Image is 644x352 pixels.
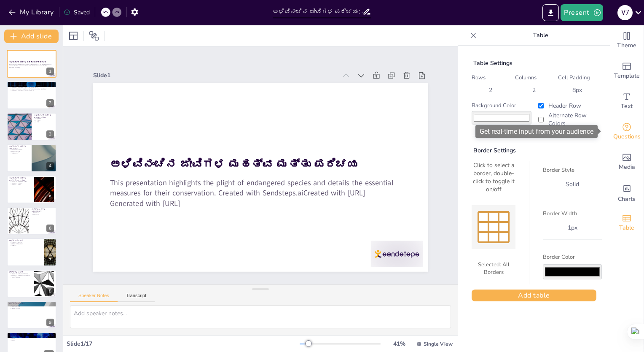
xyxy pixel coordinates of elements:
[621,102,633,111] span: Text
[542,4,559,21] button: Export to PowerPoint
[9,245,42,246] p: ಪರಿಶೀಲನೆ
[9,302,54,305] p: ಪತ್ರಿಕೆಯ ವಿನ್ಯಾಸ
[610,25,644,56] div: Change the overall theme
[617,4,633,21] button: V 7
[34,114,54,119] p: ಅಳಿವಿನಂಚಿನ ಜೀವಿಗಳ ಉದಾಹರಣೆಗಳು
[9,87,54,88] p: ಅಳಿವಿನಂಚಿನ ಜೀವಿಗಳ ಉಳಿವಿಗೆ ಹೆಚ್ಚಿನ ಗಮನವಿದೆ
[9,244,42,245] p: ಮಾಹಿತಿಯ ಶ್ರೇಣೀಬದ್ಧತೆ
[32,208,54,213] p: ಸುದ್ದಿ ಫಲಕಗಳ ರೂಪವಿಧಾನ
[478,212,479,242] div: Left Border (Double-click to toggle)
[9,276,32,278] p: ಗಮನ ಸೆಳೆಯುವುದು
[543,166,602,174] label: Border Style
[9,339,54,341] p: ಸಂಘಟನೆ
[478,211,509,213] div: Top Border (Double-click to toggle)
[424,341,453,347] span: Single View
[9,145,29,150] p: ಅಳಿವಿನಂಚಿನ ಜೀವಿಗಳ ಕಾರಣಗಳು
[9,89,54,91] p: ಅಳಿವಿನಂಚಿನ ಜೀವಿಗಳ ಅಳಿವಿನ ಪರಿಣಾಮಗಳು
[472,257,515,279] div: Selected: All Borders
[7,176,56,203] div: 5
[9,64,54,67] p: This presentation highlights the plight of endangered species and details the essential measures ...
[9,151,29,153] p: ಮಾನವ ಕ್ರಿಯೆಗಳು
[610,56,644,86] div: Add ready made slides
[9,88,54,89] p: ಈ ಜೀವಿಗಳು ಪರಿಸರದ ಸಮತೋಲನವನ್ನು ಕಾಪಾಡಲು ಸಹಾಯ ಮಾಡುತ್ತವೆ
[9,273,32,275] p: ಉತ್ತಮ ಗುಣಮಟ್ಟದ ಚಿತ್ರಗಳು
[488,212,489,242] div: Inner Vertical Borders (Double-click to toggle)
[32,211,54,212] p: ಪ್ರಾಥಮಿಕ ಮಾಹಿತಿ
[46,256,54,264] div: 7
[32,212,54,214] p: ಚಿತ್ರಗಳು
[486,86,496,94] div: 2
[89,31,99,41] span: Position
[475,125,598,138] div: Get real-time input from your audience
[613,132,641,141] span: Questions
[46,319,54,326] div: 9
[9,83,54,85] p: ಅಳಿವಿನಂಚಿನ ಜೀವಿಗಳ ವ್ಯಾಖ್ಯೆ
[7,301,56,329] div: 9
[9,305,54,306] p: ಸುಂದರ ವಿನ್ಯಾಸ
[9,271,32,273] p: ಚಿತ್ರಗಳ ಆಯ್ಕೆ
[32,214,54,215] p: ವಿವರಗಳು
[34,118,54,119] p: ಗಂಡುಹಕ್ಕಿ
[561,4,603,21] button: Present
[108,118,374,278] p: Generated with [URL]
[127,82,350,220] strong: ಅಳಿವಿನಂಚಿನ ಜೀವಿಗಳ ಮಹತ್ವ ಮತ್ತು ಪರಿಚಯ
[9,240,42,242] p: ಮಾಹಿತಿ ಸಂಗ್ರಹಣೆ
[537,102,596,110] label: Header Row
[610,147,644,177] div: Add images, graphics, shapes or video
[472,146,596,154] div: Border Settings
[508,212,510,242] div: Right Border (Double-click to toggle)
[34,119,54,121] p: ನದಿ ಮೀನು
[472,290,596,301] button: Add table
[9,275,32,276] p: ವಿಷಯವನ್ನು ಆಕರ್ಷಕವಾಗಿ ಮಾಡುವುದು
[529,86,539,94] div: 2
[34,121,54,123] p: ಕಪ್ಪೆ
[515,74,553,81] label: Columns
[617,5,633,20] div: V 7
[46,68,54,75] div: 1
[46,162,54,170] div: 4
[7,81,56,109] div: 2
[64,8,90,16] div: Saved
[7,50,56,78] div: 1
[9,181,32,182] p: ಪರಿಸರ ಸಂರಕ್ಷಣೆಯ ಮಹತ್ವ
[472,74,510,81] label: Rows
[478,241,509,243] div: Bottom Border (Double-click to toggle)
[543,210,602,217] label: Border Width
[46,287,54,295] div: 8
[46,193,54,201] div: 5
[618,195,636,204] span: Charts
[9,184,32,186] p: ಸರ್ಕಾರದ ಸಹಕಾರ
[9,306,54,308] p: ಗಮನ ಸೆಳೆಯುವುದು
[4,30,59,43] button: Add slide
[563,222,582,233] div: 1 px
[46,225,54,232] div: 6
[472,102,531,109] label: Background Color
[619,162,635,172] span: Media
[537,111,596,127] label: Alternate Row Colors
[67,29,80,43] div: Layout
[614,71,640,81] span: Template
[561,179,584,190] div: solid
[9,338,54,339] p: ಅಂಕಿಗಳು
[472,59,596,67] div: Table Settings
[114,100,385,269] p: This presentation highlights the plight of endangered species and details the essential measures ...
[6,5,57,19] button: My Library
[9,177,32,181] p: ಅಳಿವಿನಂಚಿನ ಜೀವಿಗಳ ಉಳಿವಿಗೆ ಕ್ರಮಗಳು
[7,144,56,172] div: 4
[7,270,56,298] div: 8
[118,293,155,302] button: Transcript
[9,67,54,69] p: Generated with [URL]
[9,334,54,336] p: ವಿಷಯದ ಸಂಘಟನೆ
[558,74,596,81] label: Cell Padding
[610,86,644,116] div: Add text boxes
[543,253,602,261] label: Border Color
[610,177,644,208] div: Add charts and graphs
[472,161,515,193] div: Click to select a border, double-click to toggle it on/off
[9,85,54,87] p: ಅಳಿವಿನಂಚಿನ ಜೀವಿಗಳು ಪರಿಸರದಲ್ಲಿ ಅತಿಯಾಗಿ ಕಡಿಮೆ ಆಗಿವೆ
[7,207,56,235] div: 6
[610,116,644,147] div: Get real-time input from your audience
[70,293,118,302] button: Speaker Notes
[273,5,363,18] input: Insert title
[67,340,300,348] div: Slide 1 / 17
[619,223,634,233] span: Table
